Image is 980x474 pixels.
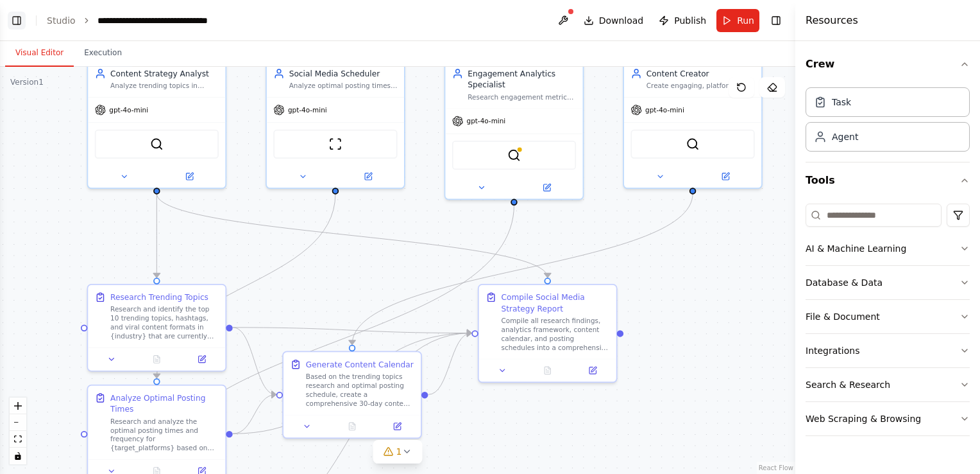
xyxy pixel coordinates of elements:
button: zoom in [10,398,26,414]
a: Studio [47,15,76,26]
div: Web Scraping & Browsing [806,412,921,425]
div: Version 1 [10,77,44,87]
button: Show left sidebar [8,12,26,30]
button: fit view [10,431,26,448]
div: Analyze Optimal Posting Times [110,392,219,415]
div: Integrations [806,344,859,357]
button: No output available [524,364,571,377]
button: AI & Machine Learning [806,232,970,265]
button: Integrations [806,334,970,367]
div: Agent [832,130,858,143]
div: Task [832,96,851,109]
div: Engagement Analytics Specialist [468,68,576,91]
img: SerperDevTool [150,137,164,151]
div: Social Media SchedulerAnalyze optimal posting times for {target_platforms} based on audience beha... [266,60,405,189]
span: Download [599,14,644,27]
button: Search & Research [806,368,970,401]
div: Crew [806,82,970,162]
button: File & Document [806,300,970,333]
div: Based on the trending topics research and optimal posting schedule, create a comprehensive 30-day... [306,372,414,408]
button: toggle interactivity [10,448,26,464]
g: Edge from 8a80f30c-54f9-431c-a59c-a675b70ebc84 to 2f1a3c74-93d0-4d83-b4c1-385ab7a6c681 [151,193,553,277]
div: File & Document [806,310,880,323]
g: Edge from b062d7f6-20e0-48b1-b84d-721acc360a3c to ad19ca72-dda2-4fed-8071-343a2f9bc72f [233,322,276,400]
span: gpt-4o-mini [288,105,327,114]
g: Edge from ad19ca72-dda2-4fed-8071-343a2f9bc72f to 2f1a3c74-93d0-4d83-b4c1-385ab7a6c681 [428,328,471,400]
button: Open in side panel [515,181,578,195]
button: Run [716,9,759,32]
g: Edge from 8a80f30c-54f9-431c-a59c-a675b70ebc84 to b062d7f6-20e0-48b1-b84d-721acc360a3c [151,193,162,277]
span: 1 [396,445,402,458]
div: Research Trending TopicsResearch and identify the top 10 trending topics, hashtags, and viral con... [87,284,227,372]
button: Crew [806,46,970,82]
div: Content Strategy Analyst [110,68,219,79]
div: Content Strategy AnalystAnalyze trending topics in {industry} and generate creative content ideas... [87,60,227,189]
div: Content CreatorCreate engaging, platform-optimized social media content including captions, hasht... [623,60,763,189]
button: 1 [373,440,423,464]
span: gpt-4o-mini [467,117,506,126]
button: Open in side panel [694,170,757,183]
img: ScrapeWebsiteTool [328,137,342,151]
h4: Resources [806,13,858,28]
button: Web Scraping & Browsing [806,402,970,435]
button: Open in side panel [378,419,416,433]
div: Research and identify the top 10 trending topics, hashtags, and viral content formats in {industr... [110,305,219,341]
button: Database & Data [806,266,970,299]
button: Open in side panel [183,353,221,366]
img: SerperDevTool [686,137,700,151]
div: Research engagement metrics best practices and provide comprehensive analysis frameworks for meas... [468,92,576,101]
button: zoom out [10,414,26,431]
button: No output available [328,419,376,433]
button: Open in side panel [337,170,400,183]
button: Tools [806,162,970,198]
span: gpt-4o-mini [109,105,148,114]
nav: breadcrumb [47,14,242,27]
span: Run [737,14,754,27]
img: BraveSearchTool [507,148,521,162]
div: React Flow controls [10,398,26,464]
div: Engagement Analytics SpecialistResearch engagement metrics best practices and provide comprehensi... [444,60,584,200]
div: Search & Research [806,378,890,391]
div: Research Trending Topics [110,292,208,303]
div: Social Media Scheduler [289,68,398,79]
button: Hide right sidebar [767,12,785,30]
button: Open in side panel [158,170,221,183]
div: Generate Content Calendar [306,359,414,370]
span: gpt-4o-mini [645,105,684,114]
button: Publish [654,9,711,32]
button: Visual Editor [5,40,74,67]
button: Download [579,9,649,32]
button: Open in side panel [573,364,612,377]
button: No output available [133,353,181,366]
a: React Flow attribution [759,464,793,471]
div: Compile Social Media Strategy Report [501,292,609,314]
div: AI & Machine Learning [806,242,906,255]
g: Edge from b062d7f6-20e0-48b1-b84d-721acc360a3c to 2f1a3c74-93d0-4d83-b4c1-385ab7a6c681 [233,322,471,338]
button: Execution [74,40,132,67]
div: Compile all research findings, analytics framework, content calendar, and posting schedules into ... [501,316,609,352]
div: Create engaging, platform-optimized social media content including captions, hashtags, and conten... [646,82,755,91]
div: Analyze optimal posting times for {target_platforms} based on audience behavior patterns and crea... [289,82,398,91]
g: Edge from 9669e4fb-50f9-4ace-bdf6-2f7a58a37555 to ad19ca72-dda2-4fed-8071-343a2f9bc72f [346,193,698,344]
div: Tools [806,198,970,446]
span: Publish [674,14,706,27]
g: Edge from fce0dd77-92e8-4b9d-a675-643cf2458972 to ad19ca72-dda2-4fed-8071-343a2f9bc72f [233,389,276,439]
div: Compile Social Media Strategy ReportCompile all research findings, analytics framework, content c... [478,284,618,383]
div: Analyze trending topics in {industry} and generate creative content ideas optimized for {target_p... [110,82,219,91]
div: Content Creator [646,68,755,79]
div: Generate Content CalendarBased on the trending topics research and optimal posting schedule, crea... [282,351,422,439]
div: Database & Data [806,276,883,289]
div: Research and analyze the optimal posting times and frequency for {target_platforms} based on audi... [110,417,219,453]
g: Edge from bb329adf-0eb8-4500-a87a-176aaf14ae5c to fce0dd77-92e8-4b9d-a675-643cf2458972 [151,193,341,378]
